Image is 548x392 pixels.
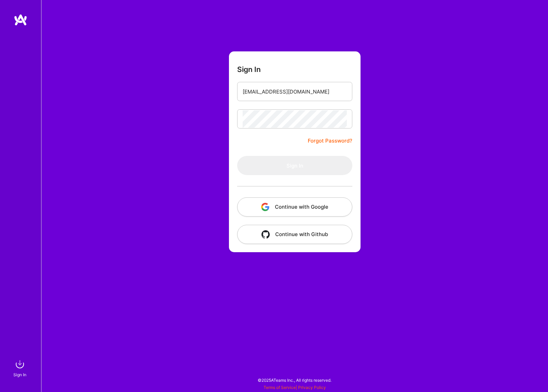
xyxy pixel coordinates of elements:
a: Terms of Service [264,385,296,390]
h3: Sign In [237,65,261,74]
input: Email... [243,83,347,100]
a: sign inSign In [14,357,27,378]
img: icon [261,203,269,211]
img: sign in [13,357,27,371]
a: Forgot Password? [308,137,352,145]
img: icon [261,230,270,238]
button: Continue with Github [237,225,352,244]
span: | [264,385,326,390]
button: Sign In [237,156,352,175]
img: logo [14,14,27,26]
div: Sign In [13,371,26,378]
a: Privacy Policy [298,385,326,390]
div: © 2025 ATeams Inc., All rights reserved. [41,371,548,389]
button: Continue with Google [237,197,352,217]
